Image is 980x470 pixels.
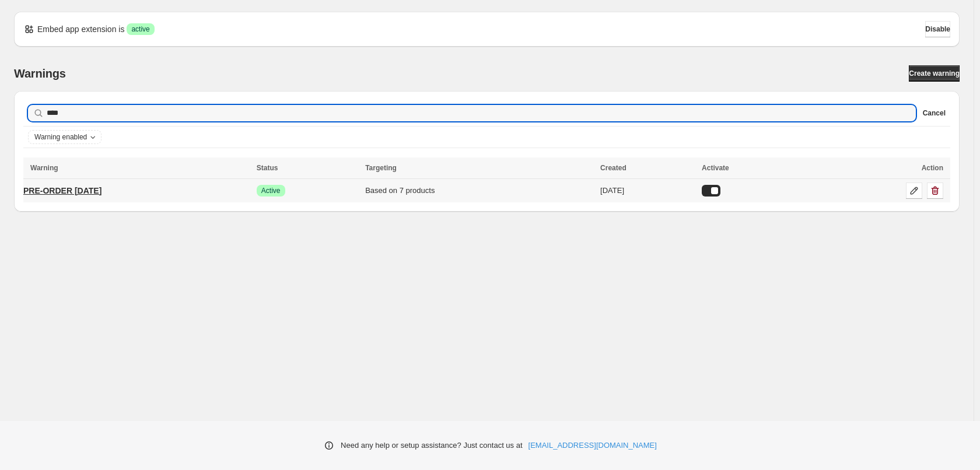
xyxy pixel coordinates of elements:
[702,164,729,172] span: Activate
[30,164,58,172] span: Warning
[14,66,66,80] h2: Warnings
[37,23,124,35] p: Embed app extension is
[925,21,950,37] button: Disable
[261,186,281,195] span: Active
[600,164,626,172] span: Created
[528,440,657,451] a: [EMAIL_ADDRESS][DOMAIN_NAME]
[923,106,946,120] button: Cancel
[29,131,101,143] button: Warning enabled
[909,65,960,82] a: Create warning
[365,164,397,172] span: Targeting
[34,132,87,142] span: Warning enabled
[23,185,101,197] p: PRE-ORDER [DATE]
[600,185,695,197] div: [DATE]
[365,185,593,197] div: Based on 7 products
[257,164,278,172] span: Status
[131,24,149,34] span: active
[923,108,946,118] span: Cancel
[23,181,101,200] a: PRE-ORDER [DATE]
[925,24,950,34] span: Disable
[909,69,960,78] span: Create warning
[922,164,943,172] span: Action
